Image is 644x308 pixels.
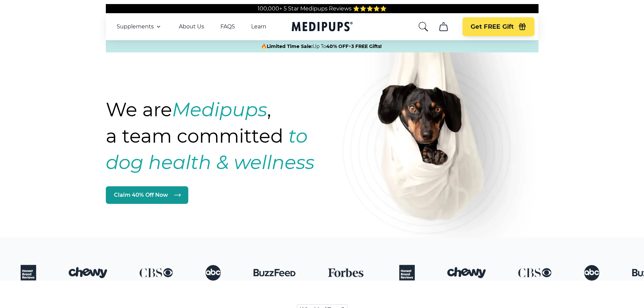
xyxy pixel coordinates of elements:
[106,186,188,204] a: Claim 40% Off Now
[117,23,163,31] button: Supplements
[106,4,539,13] div: 100,000+ 5 Star Medipups Reviews ⭐️⭐️⭐️⭐️⭐️
[179,23,204,30] a: About Us
[342,16,545,264] img: Natural dog supplements for joint and coat health
[106,96,353,175] h1: We are , a team committed
[251,23,266,30] a: Learn
[172,98,267,121] strong: Medipups
[117,23,154,30] span: Supplements
[261,43,382,50] span: 🔥 Up To +
[220,23,235,30] a: FAQS
[471,23,514,31] span: Get FREE Gift
[292,20,353,34] a: Medipups
[435,19,452,35] button: cart
[418,21,429,32] button: search
[462,17,534,36] button: Get FREE Gift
